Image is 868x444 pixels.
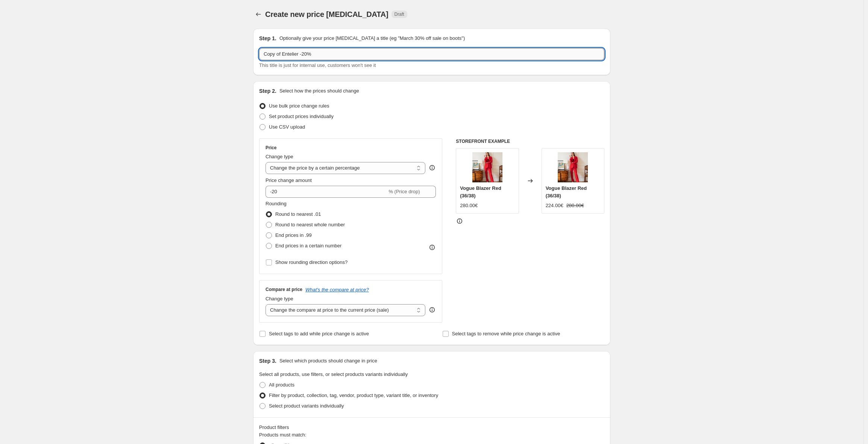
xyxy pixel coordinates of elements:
[269,392,438,398] span: Filter by product, collection, tag, vendor, product type, variant title, or inventory
[259,48,604,60] input: 30% off holiday sale
[279,35,465,42] p: Optionally give your price [MEDICAL_DATA] a title (eg "March 30% off sale on boots")
[279,87,359,95] p: Select how the prices should change
[269,382,294,388] span: All products
[275,232,312,238] span: End prices in .99
[266,145,276,151] h3: Price
[269,403,344,409] span: Select product variants individually
[269,124,305,130] span: Use CSV upload
[259,35,276,42] h2: Step 1.
[395,11,404,17] span: Draft
[546,185,587,199] span: Vogue Blazer Red (36/38)
[266,296,293,302] span: Change type
[388,189,420,194] span: % (Price drop)
[266,186,387,198] input: -15
[253,9,264,20] button: Price change jobs
[472,152,502,182] img: IMG_9029-her_1bfcc24f-0eb4-4e89-81f8-fde89dea5d97_80x.jpg
[275,222,345,227] span: Round to nearest whole number
[456,138,604,144] h6: STOREFRONT EXAMPLE
[460,202,478,209] div: 280.00€
[265,10,388,18] span: Create new price [MEDICAL_DATA]
[452,331,560,336] span: Select tags to remove while price change is active
[428,164,436,171] div: help
[269,331,369,336] span: Select tags to add while price change is active
[266,177,312,183] span: Price change amount
[558,152,588,182] img: IMG_9029-her_1bfcc24f-0eb4-4e89-81f8-fde89dea5d97_80x.jpg
[259,432,307,438] span: Products must match:
[269,114,334,119] span: Set product prices individually
[279,357,377,365] p: Select which products should change in price
[259,62,376,68] span: This title is just for internal use, customers won't see it
[259,424,604,431] div: Product filters
[266,154,293,159] span: Change type
[566,202,584,209] strike: 280.00€
[275,243,341,249] span: End prices in a certain number
[305,287,369,292] button: What's the compare at price?
[259,371,408,377] span: Select all products, use filters, or select products variants individually
[266,286,302,292] h3: Compare at price
[275,259,348,265] span: Show rounding direction options?
[546,202,563,209] div: 224.00€
[259,87,276,95] h2: Step 2.
[275,211,321,217] span: Round to nearest .01
[460,185,501,199] span: Vogue Blazer Red (36/38)
[428,306,436,314] div: help
[269,103,329,109] span: Use bulk price change rules
[259,357,276,365] h2: Step 3.
[266,201,287,206] span: Rounding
